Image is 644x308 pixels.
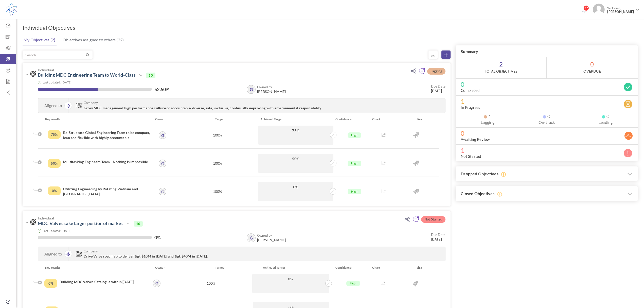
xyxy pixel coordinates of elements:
a: MDC Valves take larger portion of market [38,220,123,226]
span: Lagging [427,68,445,75]
span: Individual [38,68,402,72]
input: Search [23,51,85,59]
span: 0 [461,82,633,87]
label: Completed [461,88,479,93]
a: G [159,188,166,195]
small: Last updated: [DATE] [43,80,71,84]
a: G [159,160,166,167]
a: Objectives assigned to others (22) [61,35,125,45]
span: 1 [484,114,491,119]
div: 100% [178,126,257,145]
div: Chart [370,265,400,270]
img: Jira Integration [413,281,418,286]
label: 0% [154,235,160,240]
span: 0% [255,277,326,281]
a: Update achivements [330,189,336,193]
small: Export [428,50,438,59]
span: 75% [261,128,331,133]
a: G [247,85,255,93]
div: Target [179,265,255,270]
a: Building MDC Engineering Team to World-Class [38,72,136,78]
img: Photo [593,4,605,15]
h4: Re-Structure Global Engineering Team to be compact, lean and flexible with highly accountable [63,130,155,140]
div: Completed Percentage [48,159,61,168]
a: G [247,234,255,242]
span: 10 [146,73,155,78]
span: 0 [461,131,633,136]
h4: Multitasking Engineers Team - Nothing is Impossible [63,159,155,164]
small: [DATE] [431,84,446,93]
div: Achieved Target [255,265,332,270]
span: 1 [461,99,633,104]
small: [DATE] [431,232,446,242]
a: Update achivements [325,281,332,285]
h3: Dropped Objectives [456,166,638,181]
span: Drive Valve roadmap to deliver &gt;$10M in [DATE] and &gt;$40M in [DATE]. [84,254,208,258]
span: 10 [134,221,143,227]
div: Achieved Target [255,117,332,122]
b: Owned by [257,85,272,89]
span: Company [84,101,402,105]
span: Company [84,249,402,253]
span: 0 [547,57,638,78]
label: Lagging [461,120,515,125]
img: Logo [6,3,17,16]
label: Not Started [461,154,481,159]
span: [PERSON_NAME] [257,90,286,94]
span: 2 [456,57,546,78]
a: My Objectives (2) [22,35,57,45]
h1: Individual Objectives [23,24,75,31]
img: Jira Integration [413,161,419,166]
span: [PERSON_NAME] [257,238,286,242]
span: 0% [261,184,331,189]
div: Chart [370,117,400,122]
span: Not Started [421,216,445,223]
a: Add continuous feedback [419,70,425,75]
label: In Progress [461,105,480,110]
div: Aligned to [38,98,68,113]
span: 10 [583,5,589,11]
div: Jira [400,117,439,122]
span: Individual [38,216,402,220]
h4: Building MDC Valves Catalogue within [DATE] [60,279,148,284]
div: Jira [400,265,439,270]
div: Target [179,117,255,122]
a: Update achivements [330,132,336,137]
span: High [346,281,360,286]
div: 100% [171,274,251,293]
div: Completed Percentage [44,279,57,288]
div: Key results [41,117,152,122]
label: Leading [579,120,633,125]
div: Key results [41,265,152,270]
label: Total Objectives [485,69,517,74]
span: High [348,189,361,194]
img: Jira Integration [413,189,419,194]
span: 0 [602,114,610,119]
a: Add continuous feedback [413,218,419,223]
h3: Closed Objectives [456,186,638,201]
small: Due Date [431,84,446,88]
div: Confidence [332,265,370,270]
a: Update achivements [330,160,336,165]
div: Confidence [332,117,370,122]
img: Jira Integration [413,132,419,138]
span: High [348,132,361,138]
span: [PERSON_NAME] [607,10,634,14]
span: High [348,161,361,166]
a: Create Objective [441,50,451,59]
small: Due Date [431,233,446,237]
label: OverDue [583,69,601,74]
span: Grow MDC management high performance culture of accountable, diverse, safe, inclusive, continuall... [84,106,321,110]
div: Owner [152,117,179,122]
label: On-track [520,120,574,125]
div: 100% [178,182,257,201]
div: Completed Percentage [48,186,61,195]
label: 52.50% [154,87,169,92]
label: Awaiting Review [461,137,490,142]
span: 0 [543,114,550,119]
a: Photo Welcome,[PERSON_NAME] [591,2,641,16]
div: Owner [152,265,179,270]
span: Welcome, [605,4,635,16]
h3: Summary [456,45,638,57]
a: Notifications [580,7,588,15]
